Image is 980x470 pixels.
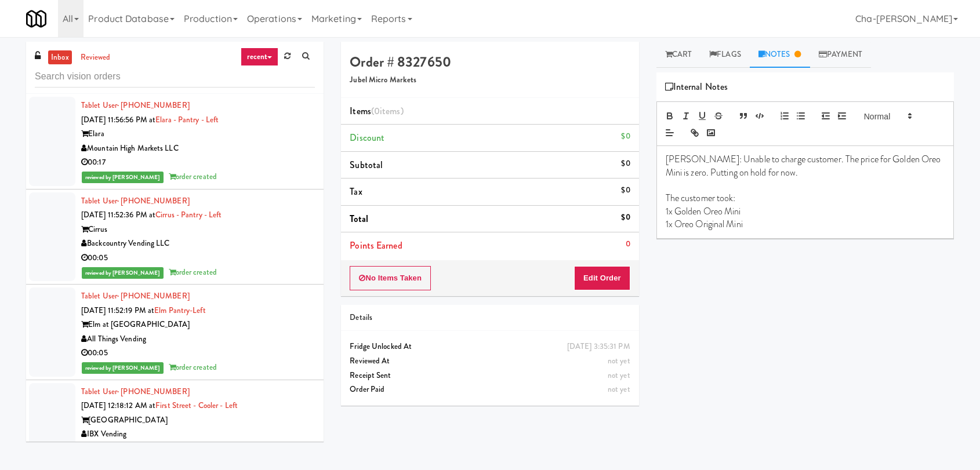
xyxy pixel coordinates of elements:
div: 00:05 [81,251,315,265]
div: [DATE] 3:35:31 PM [567,340,630,354]
h4: Order # 8327650 [350,54,630,70]
div: $0 [621,129,630,144]
div: $0 [621,210,630,225]
span: Tax [350,185,362,198]
p: [PERSON_NAME]: Unable to charge customer. The price for Golden Oreo Mini is zero. Putting on hold... [666,153,945,179]
div: Fridge Unlocked At [350,340,630,354]
span: [DATE] 11:52:19 PM at [81,305,154,316]
p: The customer took: [666,192,945,205]
img: Micromart [26,9,46,29]
span: · [PHONE_NUMBER] [117,195,190,206]
a: Cart [656,42,701,68]
a: reviewed [78,50,114,65]
a: Elm Pantry-Left [154,305,206,316]
span: Internal Notes [665,78,728,96]
span: · [PHONE_NUMBER] [117,290,190,301]
div: Receipt Sent [350,369,630,383]
span: Total [350,212,368,225]
li: Tablet User· [PHONE_NUMBER][DATE] 11:56:56 PM atElara - Pantry - LeftElaraMountain High Markets L... [26,94,324,190]
a: Notes [750,42,810,68]
div: Elara [81,127,315,141]
a: Tablet User· [PHONE_NUMBER] [81,100,190,111]
span: · [PHONE_NUMBER] [117,386,190,397]
div: Details [350,311,630,325]
div: IBX Vending [81,427,315,442]
div: [GEOGRAPHIC_DATA] [81,413,315,428]
span: not yet [608,384,630,395]
span: reviewed by [PERSON_NAME] [82,362,164,374]
ng-pluralize: items [380,104,401,118]
a: First Street - Cooler - Left [155,400,238,411]
a: inbox [48,50,72,65]
span: Subtotal [350,158,383,172]
div: Mountain High Markets LLC [81,141,315,156]
input: Search vision orders [35,66,315,88]
li: Tablet User· [PHONE_NUMBER][DATE] 11:52:36 PM atCirrus - Pantry - LeftCirrusBackcountry Vending L... [26,190,324,285]
a: Tablet User· [PHONE_NUMBER] [81,386,190,397]
span: (0 ) [371,104,404,118]
div: $0 [621,183,630,198]
span: not yet [608,355,630,366]
div: 00:05 [81,346,315,360]
h5: Jubel Micro Markets [350,76,630,85]
span: order created [169,362,217,373]
div: Order Paid [350,382,630,397]
span: [DATE] 11:52:36 PM at [81,209,155,220]
li: Tablet User· [PHONE_NUMBER][DATE] 11:52:19 PM atElm Pantry-LeftElm at [GEOGRAPHIC_DATA]All Things... [26,285,324,380]
div: Reviewed At [350,354,630,369]
span: order created [169,171,217,182]
span: Discount [350,131,384,144]
div: Elm at [GEOGRAPHIC_DATA] [81,318,315,332]
div: Cirrus [81,223,315,237]
span: order created [169,267,217,278]
span: Items [350,104,403,118]
a: Flags [700,42,750,68]
span: Points Earned [350,239,402,252]
a: Elara - Pantry - Left [155,114,219,125]
span: · [PHONE_NUMBER] [117,100,190,111]
p: 1x Golden Oreo Mini [666,205,945,218]
span: reviewed by [PERSON_NAME] [82,172,164,183]
div: 0 [626,237,630,252]
div: $0 [621,156,630,171]
div: All Things Vending [81,332,315,347]
span: not yet [608,370,630,381]
span: [DATE] 12:18:12 AM at [81,400,155,411]
span: reviewed by [PERSON_NAME] [82,267,164,279]
a: Tablet User· [PHONE_NUMBER] [81,195,190,206]
a: recent [241,48,279,66]
button: Edit Order [574,266,630,290]
span: [DATE] 11:56:56 PM at [81,114,155,125]
a: Payment [810,42,872,68]
div: Backcountry Vending LLC [81,236,315,251]
a: Cirrus - Pantry - Left [155,209,222,220]
div: 00:17 [81,155,315,170]
p: 1x Oreo Original Mini [666,218,945,231]
button: No Items Taken [350,266,431,290]
a: Tablet User· [PHONE_NUMBER] [81,290,190,301]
